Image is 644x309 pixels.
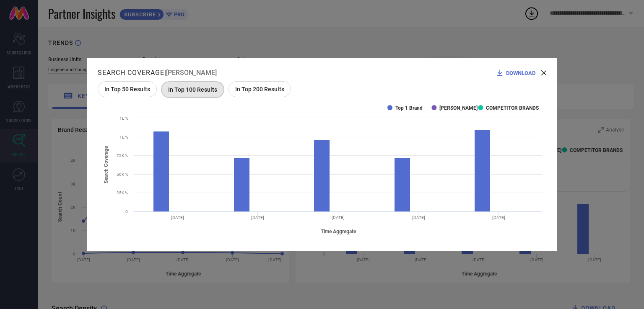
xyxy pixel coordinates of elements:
[492,215,505,220] text: [DATE]
[168,86,217,93] span: In Top 100 Results
[98,69,217,77] div: |
[171,215,184,220] text: [DATE]
[395,105,423,111] text: Top 1 Brand
[486,105,539,111] text: COMPETITOR BRANDS
[235,86,284,93] span: In Top 200 Results
[166,69,217,77] span: [PERSON_NAME]
[98,69,164,77] h1: Search Coverage
[496,69,540,77] div: Download
[321,229,356,234] tspan: Time Aggregate
[117,153,128,158] text: 75K %
[332,215,345,220] text: [DATE]
[506,70,535,76] span: DOWNLOAD
[103,146,109,183] tspan: Search Coverage
[119,135,128,139] text: 1L %
[439,105,478,111] text: [PERSON_NAME]
[125,209,128,214] text: 0
[412,215,425,220] text: [DATE]
[119,116,128,121] text: 1L %
[251,215,264,220] text: [DATE]
[117,191,128,195] text: 25K %
[117,172,128,177] text: 50K %
[104,86,150,93] span: In Top 50 Results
